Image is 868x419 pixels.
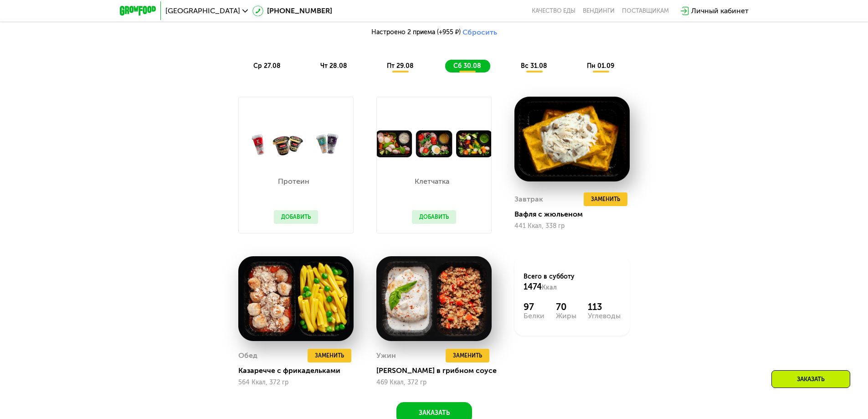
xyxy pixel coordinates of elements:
[412,210,456,224] button: Добавить
[521,62,547,70] span: вс 31.08
[453,62,481,70] span: сб 30.08
[583,7,615,15] a: Вендинги
[514,210,637,219] div: Вафля с жюльеном
[376,379,492,386] div: 469 Ккал, 372 гр
[691,5,749,16] div: Личный кабинет
[274,210,318,224] button: Добавить
[238,366,361,375] div: Казаречче с фрикадельками
[387,62,414,70] span: пт 29.08
[584,192,627,206] button: Заменить
[587,62,614,70] span: пн 01.09
[524,301,544,312] div: 97
[524,312,544,320] div: Белки
[588,312,621,320] div: Углеводы
[165,7,240,15] span: [GEOGRAPHIC_DATA]
[238,379,354,386] div: 564 Ккал, 372 гр
[588,301,621,312] div: 113
[532,7,575,15] a: Качество еды
[524,272,621,292] div: Всего в субботу
[315,351,344,360] span: Заменить
[514,222,630,230] div: 441 Ккал, 338 гр
[274,178,313,185] p: Протеин
[320,62,347,70] span: чт 28.08
[412,178,452,185] p: Клетчатка
[446,349,489,362] button: Заменить
[771,370,850,388] div: Заказать
[542,284,557,291] span: Ккал
[252,5,332,16] a: [PHONE_NUMBER]
[376,366,499,375] div: [PERSON_NAME] в грибном соусе
[376,349,396,362] div: Ужин
[591,195,620,204] span: Заменить
[453,351,482,360] span: Заменить
[462,28,497,37] button: Сбросить
[253,62,281,70] span: ср 27.08
[556,301,576,312] div: 70
[622,7,669,15] div: поставщикам
[308,349,351,362] button: Заменить
[524,282,542,292] span: 1474
[238,349,257,362] div: Обед
[556,312,576,320] div: Жиры
[371,29,461,36] span: Настроено 2 приема (+955 ₽)
[514,192,543,206] div: Завтрак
